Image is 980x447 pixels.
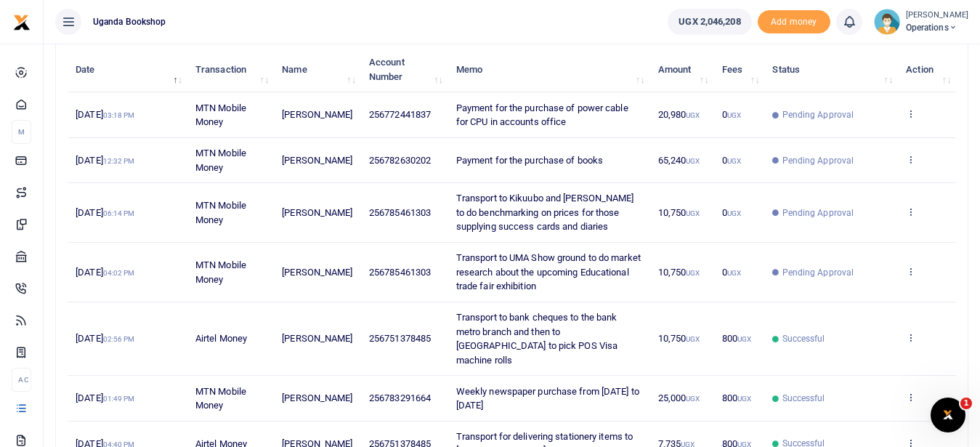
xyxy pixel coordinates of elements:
small: UGX [686,157,700,165]
span: [PERSON_NAME] [282,267,352,278]
a: Add money [758,15,830,26]
span: Transport to UMA Show ground to do market research about the upcoming Educational trade fair exhi... [456,252,641,291]
a: logo-small logo-large logo-large [13,16,31,27]
span: [DATE] [76,109,134,120]
span: [DATE] [76,155,134,166]
span: Pending Approval [782,154,854,167]
span: 10,750 [658,207,700,218]
span: [DATE] [76,333,134,344]
th: Memo: activate to sort column ascending [448,47,650,92]
span: Transport to Kikuubo and [PERSON_NAME] to do benchmarking on prices for those supplying success c... [456,193,634,232]
small: UGX [686,209,700,217]
span: 256782630202 [369,155,431,166]
small: UGX [686,111,700,119]
th: Transaction: activate to sort column ascending [187,47,274,92]
th: Date: activate to sort column descending [68,47,187,92]
small: 06:14 PM [103,209,135,217]
span: 0 [722,155,741,166]
li: M [12,120,31,144]
small: [PERSON_NAME] [906,9,968,22]
span: [DATE] [76,267,134,278]
small: UGX [737,335,751,343]
span: [PERSON_NAME] [282,155,352,166]
span: Pending Approval [782,108,854,121]
span: [DATE] [76,207,134,218]
span: [PERSON_NAME] [282,392,352,403]
span: 25,000 [658,392,700,403]
small: 12:32 PM [103,157,135,165]
span: 256772441837 [369,109,431,120]
span: MTN Mobile Money [195,259,246,285]
span: 20,980 [658,109,700,120]
span: MTN Mobile Money [195,148,246,173]
span: 256785461303 [369,267,431,278]
span: Payment for the purchase of books [456,155,603,166]
span: Successful [782,392,825,405]
span: 800 [722,392,752,403]
th: Account Number: activate to sort column ascending [361,47,448,92]
span: Successful [782,332,825,345]
small: UGX [727,209,741,217]
span: [PERSON_NAME] [282,333,352,344]
span: 10,750 [658,267,700,278]
span: 256785461303 [369,207,431,218]
th: Name: activate to sort column ascending [274,47,361,92]
span: 10,750 [658,333,700,344]
li: Toup your wallet [758,10,830,34]
li: Ac [12,368,31,392]
img: logo-small [13,14,31,31]
small: UGX [686,335,700,343]
span: 65,240 [658,155,700,166]
img: profile-user [874,9,900,35]
span: MTN Mobile Money [195,200,246,225]
a: profile-user [PERSON_NAME] Operations [874,9,968,35]
small: UGX [737,395,751,403]
span: Airtel Money [195,333,247,344]
span: Payment for the purchase of power cable for CPU in accounts office [456,102,628,128]
small: UGX [727,157,741,165]
small: UGX [727,269,741,277]
span: MTN Mobile Money [195,102,246,128]
span: [PERSON_NAME] [282,109,352,120]
span: 1 [960,398,972,409]
span: 0 [722,109,741,120]
small: 03:18 PM [103,111,135,119]
small: UGX [686,395,700,403]
a: UGX 2,046,208 [668,9,751,35]
span: Uganda bookshop [87,15,172,28]
span: 0 [722,207,741,218]
span: 256783291664 [369,392,431,403]
span: [PERSON_NAME] [282,207,352,218]
span: Operations [906,21,968,34]
span: Pending Approval [782,266,854,279]
span: MTN Mobile Money [195,386,246,411]
th: Action: activate to sort column ascending [898,47,956,92]
span: 800 [722,333,752,344]
small: 02:56 PM [103,335,135,343]
iframe: Intercom live chat [931,398,965,432]
span: Pending Approval [782,206,854,220]
span: Add money [758,10,830,34]
th: Fees: activate to sort column ascending [713,47,764,92]
span: 0 [722,267,741,278]
small: UGX [686,269,700,277]
small: 01:49 PM [103,395,135,403]
span: 256751378485 [369,333,431,344]
th: Status: activate to sort column ascending [764,47,898,92]
small: UGX [727,111,741,119]
span: Weekly newspaper purchase from [DATE] to [DATE] [456,386,639,411]
span: UGX 2,046,208 [679,15,740,29]
span: Transport to bank cheques to the bank metro branch and then to [GEOGRAPHIC_DATA] to pick POS Visa... [456,312,617,366]
th: Amount: activate to sort column ascending [649,47,713,92]
small: 04:02 PM [103,269,135,277]
span: [DATE] [76,392,134,403]
li: Wallet ballance [662,9,757,35]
